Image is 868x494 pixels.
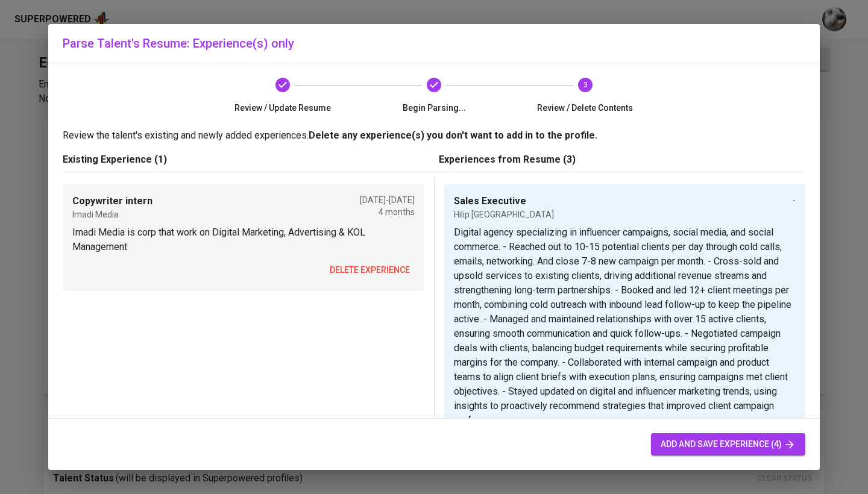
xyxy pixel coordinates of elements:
[651,433,805,455] button: add and save experience (4)
[63,34,805,53] h6: Parse Talent's Resume: Experience(s) only
[72,208,153,220] p: Imadi Media
[793,194,796,206] p: -
[454,225,796,428] p: Digital agency specializing in influencer campaigns, social media, and social commerce. - Reached...
[309,130,597,141] b: Delete any experience(s) you don't want to add in to the profile.
[330,263,410,278] span: delete experience
[72,194,153,208] p: Copywriter intern
[439,152,805,167] p: Experiences from Resume (3)
[63,152,429,167] p: Existing Experience (1)
[514,102,656,114] span: Review / Delete Contents
[325,259,415,281] button: delete experience
[360,206,415,218] p: 4 months
[454,208,554,220] p: Hilip [GEOGRAPHIC_DATA]
[212,102,354,114] span: Review / Update Resume
[363,102,505,114] span: Begin Parsing...
[63,128,805,143] p: Review the talent's existing and newly added experiences.
[72,225,415,254] p: Imadi Media is corp that work on Digital Marketing, Advertising & KOL Management
[583,81,587,89] text: 3
[661,437,796,452] span: add and save experience (4)
[360,194,415,206] p: [DATE] - [DATE]
[454,194,554,208] p: Sales Executive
